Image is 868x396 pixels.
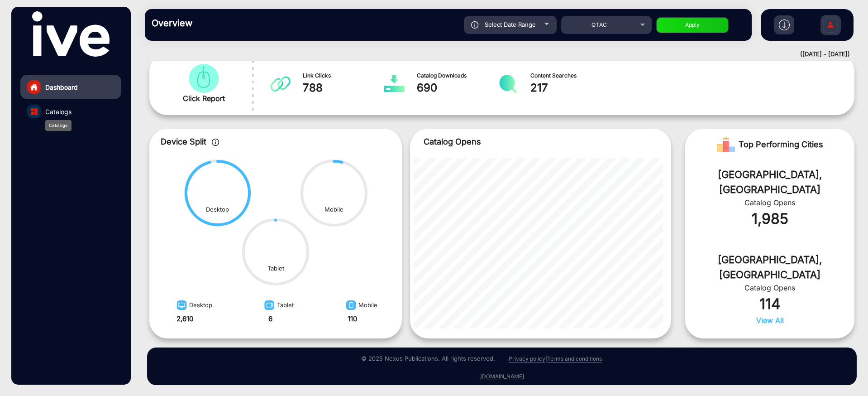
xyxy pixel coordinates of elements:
[821,10,840,42] img: Sign%20Up.svg
[471,21,479,29] img: icon
[480,373,524,380] a: [DOMAIN_NAME]
[303,72,385,80] span: Link Clicks
[45,82,78,92] span: Dashboard
[31,108,38,115] img: catalog
[176,314,193,323] strong: 2,610
[186,64,221,93] img: catalog
[268,314,272,323] strong: 6
[739,135,823,154] span: Top Performing Cities
[361,355,495,362] small: © 2025 Nexus Publications. All rights reserved.
[485,21,536,28] span: Select Date Range
[30,83,38,91] img: home
[183,93,225,104] span: Click Report
[699,197,841,208] div: Catalog Opens
[348,314,357,323] strong: 110
[343,299,358,314] img: image
[699,208,841,230] div: 1,985
[656,17,729,33] button: Apply
[591,21,607,28] span: QTAC
[343,297,377,314] div: Mobile
[262,299,277,314] img: image
[779,19,790,30] img: h2download.svg
[303,80,385,96] span: 788
[206,205,229,214] div: Desktop
[174,297,212,314] div: Desktop
[699,293,841,315] div: 114
[498,75,518,93] img: catalog
[136,50,850,59] div: ([DATE] - [DATE])
[324,205,343,214] div: Mobile
[699,282,841,293] div: Catalog Opens
[417,72,499,80] span: Catalog Downloads
[45,107,72,116] span: Catalogs
[509,355,545,362] a: Privacy policy
[20,99,121,124] a: Catalogs
[32,11,109,57] img: vmg-logo
[20,75,121,99] a: Dashboard
[45,120,72,131] div: Catalogs
[756,316,784,325] span: View All
[161,137,206,146] span: Device Split
[262,297,294,314] div: Tablet
[530,72,612,80] span: Content Searches
[212,139,219,146] img: icon
[417,80,499,96] span: 690
[152,18,278,29] h3: Overview
[424,135,657,148] p: Catalog Opens
[547,355,602,362] a: Terms and conditions
[545,355,547,362] a: |
[699,167,841,197] div: [GEOGRAPHIC_DATA], [GEOGRAPHIC_DATA]
[267,264,284,273] div: Tablet
[699,252,841,282] div: [GEOGRAPHIC_DATA], [GEOGRAPHIC_DATA]
[174,299,189,314] img: image
[270,75,291,93] img: catalog
[756,315,784,334] button: View All
[530,80,612,96] span: 217
[384,75,405,93] img: catalog
[717,135,735,154] img: Rank image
